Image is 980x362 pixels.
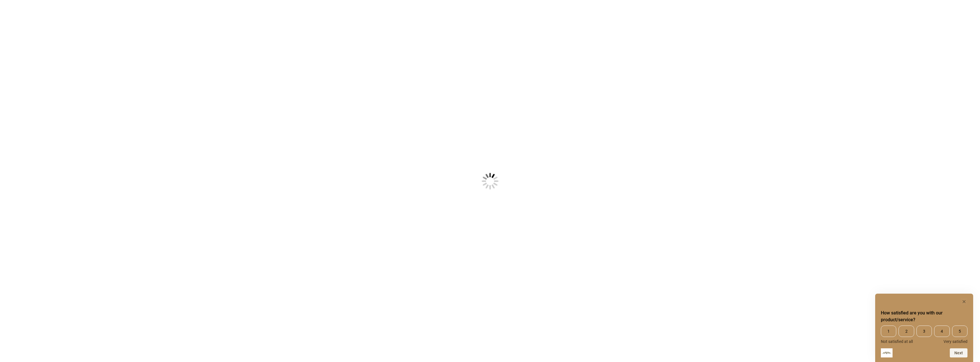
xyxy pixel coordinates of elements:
[881,339,913,344] span: Not satisfied at all
[916,326,932,337] span: 3
[899,326,914,337] span: 2
[944,339,967,344] span: Very satisfied
[881,298,967,357] div: How satisfied are you with our product/service? Select an option from 1 to 5, with 1 being Not sa...
[950,348,967,357] button: Next question
[881,326,896,337] span: 1
[934,326,950,337] span: 4
[881,310,967,323] h2: How satisfied are you with our product/service? Select an option from 1 to 5, with 1 being Not sa...
[952,326,967,337] span: 5
[881,326,967,344] div: How satisfied are you with our product/service? Select an option from 1 to 5, with 1 being Not sa...
[961,298,967,305] button: Hide survey
[454,145,526,218] img: Loading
